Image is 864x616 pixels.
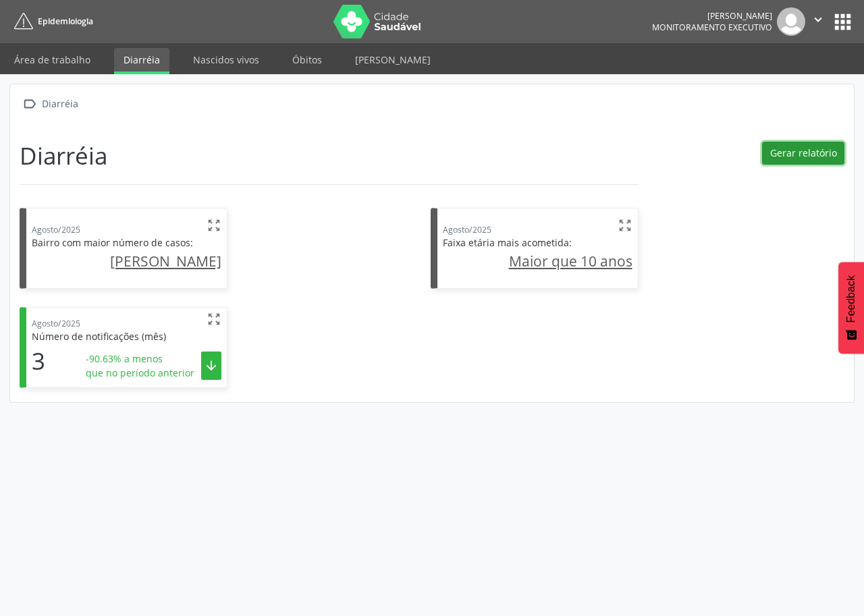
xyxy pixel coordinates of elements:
a: Óbitos [283,48,331,72]
h1: 3 [32,347,45,375]
span: Agosto/2025 [32,224,80,235]
a: Diarréia [114,48,169,74]
span: Bairro com maior número de casos: [32,236,193,249]
i:  [207,218,221,233]
a: [PERSON_NAME] [346,48,440,72]
button: apps [831,10,855,34]
span: Faixa etária mais acometida: [443,236,572,249]
div: Diarréia [39,94,80,113]
a:  Diarréia [20,94,80,113]
button:  [805,7,831,36]
a: Nascidos vivos [184,48,269,72]
span: Epidemiologia [38,16,93,27]
i:  [204,358,219,373]
div: Agosto/2025  Faixa etária mais acometida: Maior que 10 anos [431,208,639,289]
span: -90.63% a menos [86,352,194,366]
u: [PERSON_NAME] [110,252,221,271]
span: Agosto/2025 [443,224,491,235]
a: Área de trabalho [5,48,100,72]
button: Gerar relatório [762,142,844,165]
span: Número de notificações (mês) [32,330,166,343]
span: Feedback [845,275,857,323]
img: img [777,7,805,36]
span: que no período anterior [86,366,194,380]
button: Feedback - Mostrar pesquisa [838,262,864,354]
i:  [811,12,826,27]
u: Maior que 10 anos [509,252,632,271]
h1: Diarréia [20,142,107,170]
i:  [20,94,39,113]
div: Agosto/2025  Número de notificações (mês) 3 -90.63% a menos que no período anterior  [20,307,227,388]
span: Monitoramento Executivo [652,22,772,33]
div: Agosto/2025  Bairro com maior número de casos: [PERSON_NAME] [20,208,227,289]
i:  [618,218,632,233]
i:  [207,312,221,327]
a: Epidemiologia [9,10,93,32]
span: Agosto/2025 [32,318,80,329]
div: [PERSON_NAME] [652,10,772,22]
